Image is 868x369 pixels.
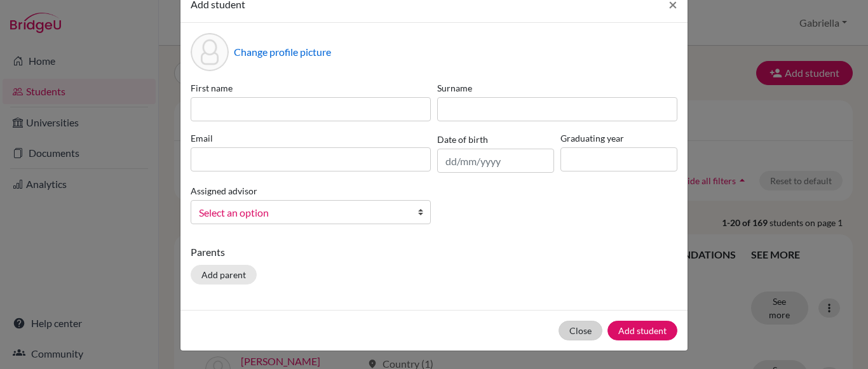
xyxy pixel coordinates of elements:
[199,205,406,221] span: Select an option
[191,245,677,260] p: Parents
[191,184,257,198] label: Assigned advisor
[559,321,602,340] button: Close
[191,265,257,285] button: Add parent
[437,133,488,146] label: Date of birth
[560,131,677,145] label: Graduating year
[191,131,431,145] label: Email
[437,81,677,95] label: Surname
[191,33,229,71] div: Profile picture
[437,149,554,173] input: dd/mm/yyyy
[191,81,431,95] label: First name
[607,321,677,340] button: Add student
